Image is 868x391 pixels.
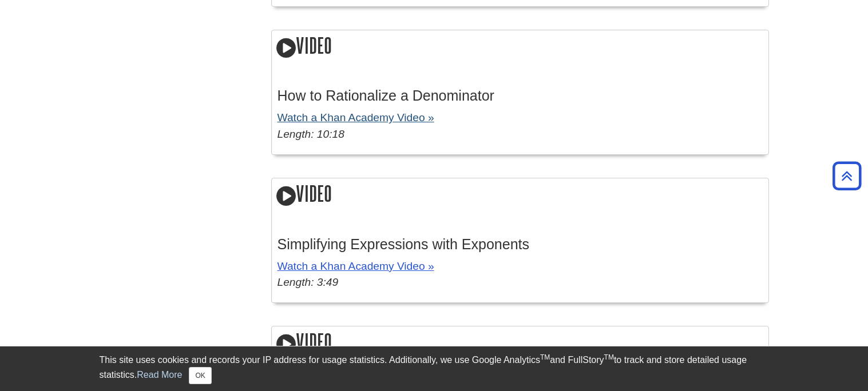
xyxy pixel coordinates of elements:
a: Watch a Khan Academy Video » [278,260,434,272]
h2: Video [272,326,768,359]
sup: TM [540,353,550,361]
a: Watch a Khan Academy Video » [278,111,434,123]
em: Length: 10:18 [278,128,344,140]
sup: TM [604,353,614,361]
h3: Simplifying Expressions with Exponents [278,236,763,253]
em: Length: 3:49 [278,276,339,288]
a: Read More [137,370,182,380]
h3: How to Rationalize a Denominator [278,87,763,104]
h2: Video [272,178,768,211]
h2: Video [272,30,768,63]
div: This site uses cookies and records your IP address for usage statistics. Additionally, we use Goo... [100,353,769,384]
button: Close [189,367,211,384]
a: Back to Top [829,168,865,183]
